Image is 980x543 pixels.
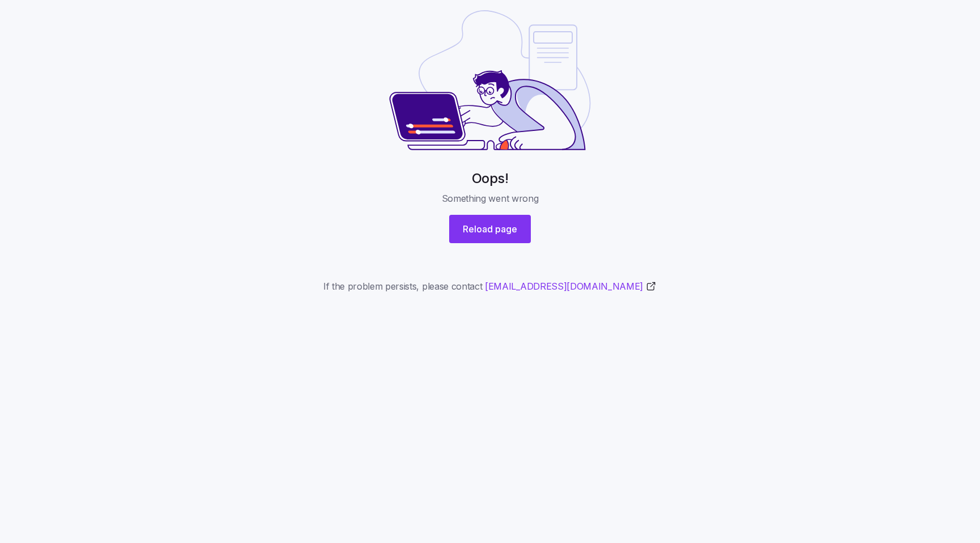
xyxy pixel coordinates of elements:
span: If the problem persists, please contact [323,279,657,294]
button: Reload page [449,215,531,243]
span: Reload page [463,222,517,236]
span: Something went wrong [442,192,539,206]
h1: Oops! [472,169,509,187]
a: [EMAIL_ADDRESS][DOMAIN_NAME] [485,279,657,294]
